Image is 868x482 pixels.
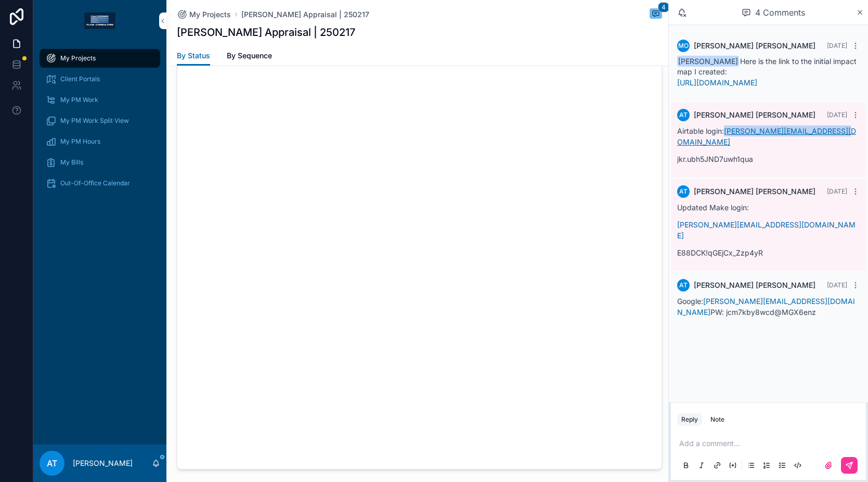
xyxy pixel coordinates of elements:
[755,6,805,19] span: 4 Comments
[706,413,729,426] button: Note
[827,42,847,49] span: [DATE]
[677,202,860,213] p: Updated Make login:
[177,9,231,20] a: My Projects
[694,280,815,290] span: [PERSON_NAME] [PERSON_NAME]
[679,281,688,289] span: AT
[677,126,856,146] a: [PERSON_NAME][EMAIL_ADDRESS][DOMAIN_NAME]
[678,42,689,50] span: MO
[40,132,160,151] a: My PM Hours
[60,54,96,62] span: My Projects
[677,56,860,88] div: Here is the link to the initial impact map I created:
[40,91,160,109] a: My PM Work
[73,458,133,468] p: [PERSON_NAME]
[33,42,166,206] div: scrollable content
[47,457,57,470] span: AT
[677,413,702,426] button: Reply
[827,187,847,195] span: [DATE]
[827,281,847,289] span: [DATE]
[677,56,739,67] span: [PERSON_NAME]
[40,174,160,193] a: Out-Of-Office Calendar
[827,111,847,119] span: [DATE]
[60,75,100,83] span: Client Portals
[677,296,860,318] p: Google: PW: jcm7kby8wcd@MGX6enz
[40,70,160,88] a: Client Portals
[177,25,355,40] h1: [PERSON_NAME] Appraisal | 250217
[677,220,856,240] a: [PERSON_NAME][EMAIL_ADDRESS][DOMAIN_NAME]
[60,137,100,146] span: My PM Hours
[40,111,160,130] a: My PM Work Split View
[677,297,855,316] a: [PERSON_NAME][EMAIL_ADDRESS][DOMAIN_NAME]
[227,50,272,61] span: By Sequence
[84,12,115,29] img: App logo
[60,117,129,125] span: My PM Work Split View
[227,46,272,67] a: By Sequence
[710,415,724,424] div: Note
[679,111,688,119] span: AT
[650,8,662,21] button: 4
[677,125,860,147] p: Airtable login:
[60,96,98,104] span: My PM Work
[241,9,369,20] a: [PERSON_NAME] Appraisal | 250217
[60,179,130,187] span: Out-Of-Office Calendar
[189,9,231,20] span: My Projects
[694,186,815,197] span: [PERSON_NAME] [PERSON_NAME]
[694,110,815,120] span: [PERSON_NAME] [PERSON_NAME]
[40,153,160,172] a: My Bills
[177,50,210,61] span: By Status
[658,2,669,12] span: 4
[40,49,160,68] a: My Projects
[177,46,210,66] a: By Status
[679,187,688,196] span: AT
[60,158,83,167] span: My Bills
[677,247,860,258] p: E88DCK!qGEjCx_Zzp4yR
[677,78,757,87] a: [URL][DOMAIN_NAME]
[694,41,815,51] span: [PERSON_NAME] [PERSON_NAME]
[677,154,860,164] p: jkr.ubh5JND7uwh1qua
